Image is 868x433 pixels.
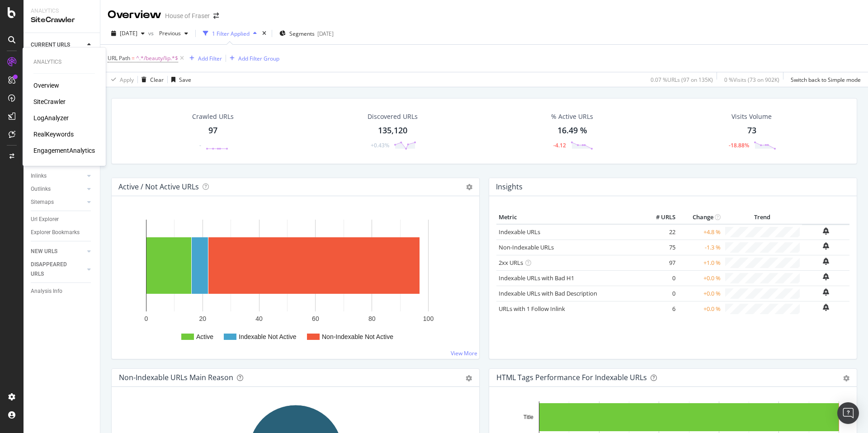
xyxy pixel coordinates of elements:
div: bell-plus [823,242,829,249]
div: HTML Tags Performance for Indexable URLs [496,373,647,382]
h4: Insights [496,181,523,193]
text: Active [196,333,213,340]
a: Indexable URLs with Bad Description [499,289,597,297]
div: Add Filter [198,55,222,62]
div: Open Intercom Messenger [837,402,859,424]
div: Apply [120,76,134,84]
a: CURRENT URLS [31,40,85,50]
td: 6 [642,301,678,316]
th: # URLS [642,211,678,224]
div: DISAPPEARED URLS [31,260,76,279]
a: Inlinks [31,171,85,181]
span: 2025 Aug. 9th [120,29,137,37]
a: Non-Indexable URLs [499,243,554,251]
div: 16.49 % [557,125,587,136]
span: ^.*/beauty/lip.*$ [136,52,178,65]
div: -18.88% [729,141,749,149]
button: Add Filter [186,53,222,64]
div: Save [179,76,191,84]
div: Sitemaps [31,198,54,207]
div: arrow-right-arrow-left [213,13,219,19]
a: Explorer Bookmarks [31,228,94,237]
div: Url Explorer [31,215,59,224]
i: Options [466,184,472,190]
a: URLs with 1 Follow Inlink [499,305,565,313]
a: RealKeywords [33,130,74,139]
button: Add Filter Group [226,53,279,64]
svg: A chart. [119,211,472,352]
text: 20 [199,315,207,322]
text: 100 [423,315,434,322]
div: gear [843,375,849,381]
div: 73 [747,125,756,136]
text: 40 [255,315,263,322]
a: Outlinks [31,184,85,194]
td: 22 [642,224,678,240]
div: bell-plus [823,227,829,235]
text: Title [524,414,534,420]
a: NEW URLS [31,247,85,256]
td: 97 [642,255,678,270]
span: vs [148,29,156,37]
div: Overview [108,7,161,23]
button: Previous [156,26,192,41]
td: 0 [642,286,678,301]
div: House of Fraser [165,11,210,20]
div: 0 % Visits ( 73 on 902K ) [724,76,779,84]
div: 135,120 [378,125,407,136]
a: Sitemaps [31,198,85,207]
button: Save [168,72,191,87]
a: Indexable URLs [499,228,540,236]
div: Outlinks [31,184,51,194]
button: [DATE] [108,26,148,41]
td: -1.3 % [678,240,723,255]
button: 1 Filter Applied [199,26,260,41]
div: +0.43% [371,141,389,149]
div: - [199,141,201,149]
td: 75 [642,240,678,255]
div: Switch back to Simple mode [791,76,861,84]
div: CURRENT URLS [31,40,70,50]
span: URL Path [108,54,130,62]
div: SiteCrawler [31,15,93,25]
td: 0 [642,270,678,286]
div: bell-plus [823,304,829,311]
div: -4.12 [553,141,566,149]
th: Metric [496,211,642,224]
button: Clear [138,72,164,87]
a: 2xx URLs [499,259,523,267]
div: Inlinks [31,171,47,181]
div: % Active URLs [551,112,593,121]
span: Previous [156,29,181,37]
button: Segments[DATE] [276,26,337,41]
div: bell-plus [823,273,829,280]
a: Analysis Info [31,287,94,296]
div: Crawled URLs [192,112,234,121]
a: LogAnalyzer [33,113,69,122]
text: Non-Indexable Not Active [322,333,393,340]
text: 60 [312,315,319,322]
div: 97 [208,125,217,136]
td: +1.0 % [678,255,723,270]
div: times [260,29,268,38]
div: EngagementAnalytics [33,146,95,155]
div: bell-plus [823,288,829,296]
div: bell-plus [823,258,829,265]
div: [DATE] [317,30,334,38]
td: +0.0 % [678,286,723,301]
th: Change [678,211,723,224]
a: Indexable URLs with Bad H1 [499,274,574,282]
a: Url Explorer [31,215,94,224]
span: = [132,54,135,62]
a: Overview [33,81,59,90]
div: 0.07 % URLs ( 97 on 135K ) [651,76,713,84]
a: SiteCrawler [33,97,66,106]
div: Add Filter Group [238,55,279,62]
div: gear [466,375,472,381]
td: +4.8 % [678,224,723,240]
h4: Active / Not Active URLs [118,181,199,193]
